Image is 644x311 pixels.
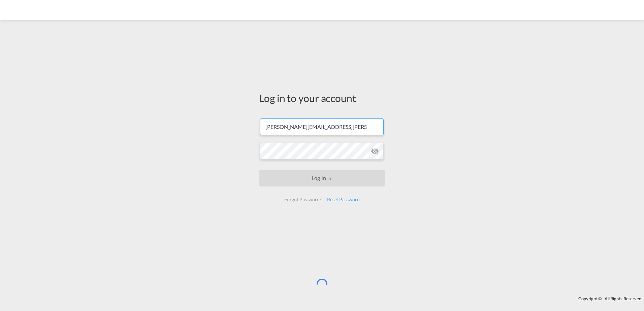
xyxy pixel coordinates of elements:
[282,194,324,206] div: Forgot Password?
[260,118,384,135] input: Enter email/phone number
[259,170,385,186] button: LOGIN
[324,194,362,206] div: Reset Password
[371,147,379,155] md-icon: icon-eye-off
[259,91,385,105] div: Log in to your account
